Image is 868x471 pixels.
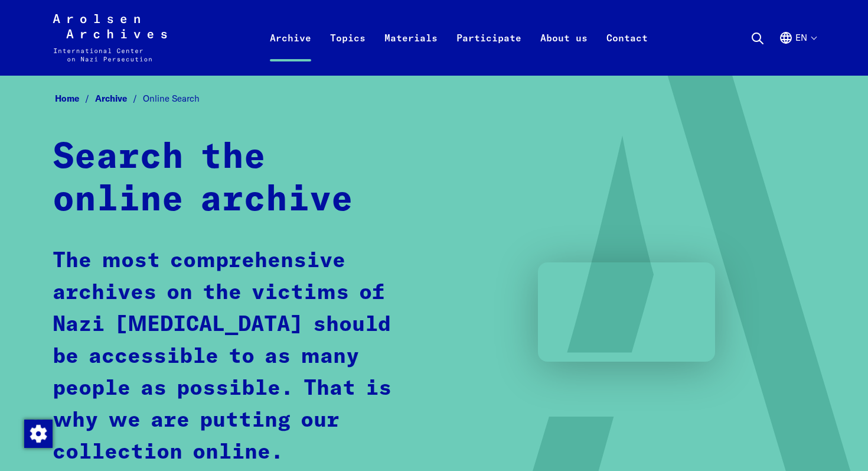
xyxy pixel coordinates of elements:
p: The most comprehensive archives on the victims of Nazi [MEDICAL_DATA] should be accessible to as ... [53,245,414,469]
a: Archive [95,93,143,104]
div: Change consent [24,419,52,447]
nav: Breadcrumb [53,90,816,108]
img: Change consent [24,420,53,448]
strong: Search the online archive [53,140,353,218]
a: Archive [260,28,321,76]
span: Online Search [143,93,200,104]
a: About us [531,28,597,76]
nav: Primary [260,14,657,61]
a: Materials [375,28,447,76]
a: Topics [321,28,375,76]
a: Contact [597,28,657,76]
button: English, language selection [779,31,816,73]
a: Participate [447,28,531,76]
a: Home [55,93,95,104]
